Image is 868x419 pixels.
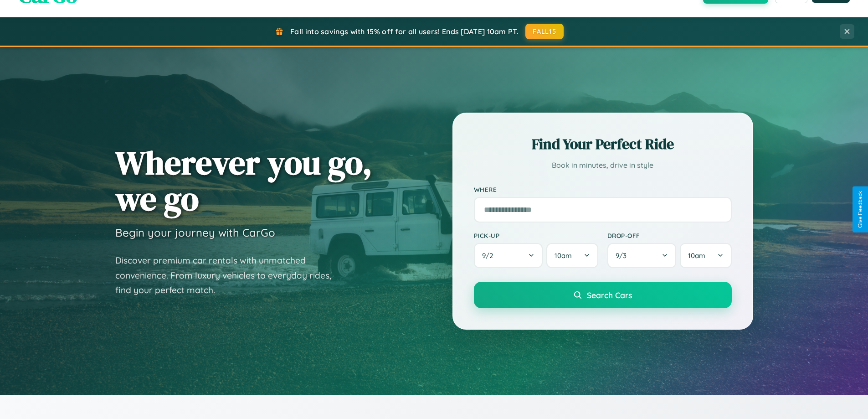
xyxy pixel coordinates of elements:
div: Give Feedback [857,191,863,228]
span: 9 / 3 [616,251,631,260]
h1: Wherever you go, we go [115,145,372,217]
span: 9 / 2 [482,251,498,260]
span: Search Cars [587,290,632,300]
label: Pick-up [474,232,598,239]
button: Search Cars [474,282,732,308]
p: Discover premium car rentals with unmatched convenience. From luxury vehicles to everyday rides, ... [115,253,343,298]
p: Book in minutes, drive in style [474,159,732,172]
button: FALL15 [525,24,564,39]
button: 9/2 [474,243,543,268]
span: Fall into savings with 15% off for all users! Ends [DATE] 10am PT. [290,27,519,36]
button: 10am [680,243,731,268]
button: 10am [546,243,598,268]
span: 10am [555,251,572,260]
label: Where [474,186,732,193]
h3: Begin your journey with CarGo [115,226,275,239]
button: 9/3 [607,243,677,268]
h2: Find Your Perfect Ride [474,134,732,154]
span: 10am [688,251,705,260]
label: Drop-off [607,232,732,239]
